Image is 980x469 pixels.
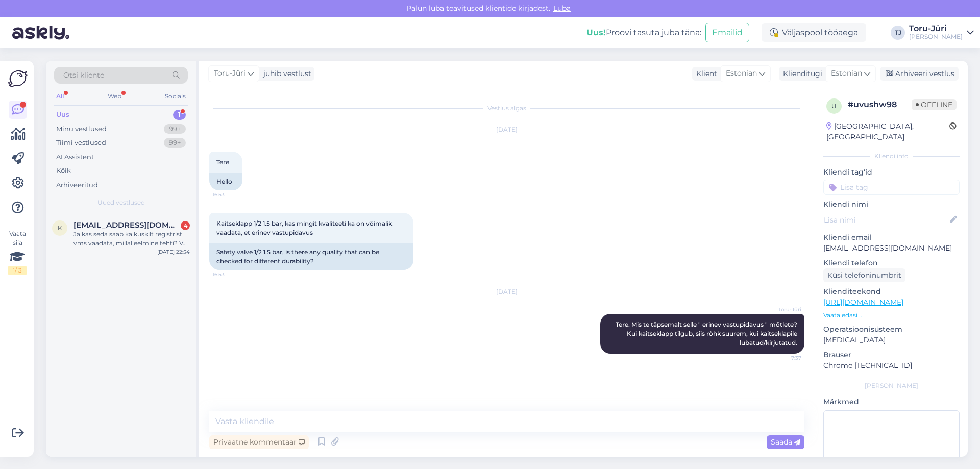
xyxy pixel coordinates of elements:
[705,23,749,42] button: Emailid
[823,268,905,282] div: Küsi telefoninumbrit
[909,24,974,41] a: Toru-Jüri[PERSON_NAME]
[164,124,186,134] div: 99+
[181,221,190,230] div: 4
[209,104,804,113] div: Vestlus algas
[63,70,104,81] span: Otsi kliente
[586,27,701,39] div: Proovi tasuta juba täna:
[823,152,960,161] div: Kliendi info
[912,99,957,110] span: Offline
[8,266,27,275] div: 1 / 3
[56,180,98,190] div: Arhiveeritud
[8,229,27,275] div: Vaata siia
[823,298,903,307] a: [URL][DOMAIN_NAME]
[173,110,186,120] div: 1
[259,68,311,79] div: juhib vestlust
[73,220,180,230] span: krislinuusmees@gmail.com
[823,199,960,210] p: Kliendi nimi
[216,219,394,236] span: Kaitseklapp 1/2 1.5 bar, kas mingit kvaliteeti ka on võimalik vaadata, et erinev vastupidavus
[163,90,188,103] div: Socials
[762,23,866,42] div: Väljaspool tööaega
[823,180,960,195] input: Lisa tag
[58,224,62,232] span: k
[823,381,960,390] div: [PERSON_NAME]
[212,270,251,278] span: 16:53
[692,68,717,79] div: Klient
[823,324,960,335] p: Operatsioonisüsteem
[823,167,960,178] p: Kliendi tag'id
[209,435,309,449] div: Privaatne kommentaar
[823,360,960,371] p: Chrome [TECHNICAL_ID]
[73,230,190,248] div: Ja kas seda saab ka kuskilt registrist vms vaadata, millal eelmine tehti? Või see on kasutaja end...
[216,158,229,166] span: Tere
[56,110,69,120] div: Uus
[823,397,960,407] p: Märkmed
[779,68,822,79] div: Klienditugi
[54,90,66,103] div: All
[214,68,246,79] span: Toru-Jüri
[824,214,948,226] input: Lisa nimi
[726,68,757,79] span: Estonian
[823,350,960,360] p: Brauser
[880,67,959,81] div: Arhiveeri vestlus
[831,68,862,79] span: Estonian
[823,232,960,243] p: Kliendi email
[823,311,960,320] p: Vaata edasi ...
[831,102,837,110] span: u
[56,124,107,134] div: Minu vestlused
[209,287,804,297] div: [DATE]
[56,152,94,162] div: AI Assistent
[771,437,800,447] span: Saada
[848,98,912,111] div: # uvushw98
[550,4,574,13] span: Luba
[823,243,960,254] p: [EMAIL_ADDRESS][DOMAIN_NAME]
[823,258,960,268] p: Kliendi telefon
[763,306,801,313] span: Toru-Jüri
[616,320,799,347] span: Tere. Mis te täpsemalt selle " erinev vastupidavus " mõtlete? Kui kaitseklapp tilgub, siis rõhk s...
[909,24,963,33] div: Toru-Jüri
[209,243,413,270] div: Safety valve 1/2 1.5 bar, is there any quality that can be checked for different durability?
[826,121,949,142] div: [GEOGRAPHIC_DATA], [GEOGRAPHIC_DATA]
[823,286,960,297] p: Klienditeekond
[106,90,124,103] div: Web
[164,138,186,148] div: 99+
[8,69,28,88] img: Askly Logo
[586,28,606,37] b: Uus!
[823,335,960,345] p: [MEDICAL_DATA]
[891,26,905,40] div: TJ
[763,354,801,362] span: 7:37
[209,173,242,190] div: Hello
[157,248,190,256] div: [DATE] 22:54
[56,138,106,148] div: Tiimi vestlused
[56,166,71,176] div: Kõik
[212,191,251,199] span: 16:53
[209,125,804,134] div: [DATE]
[909,33,963,41] div: [PERSON_NAME]
[97,198,145,207] span: Uued vestlused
